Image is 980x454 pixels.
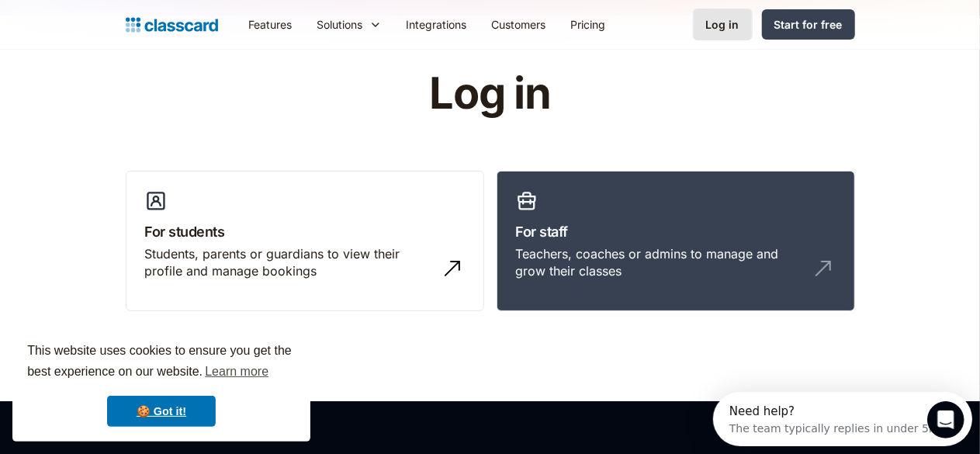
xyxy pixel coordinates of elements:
[145,245,434,280] div: Students, parents or guardians to view their profile and manage bookings
[516,245,805,280] div: Teachers, coaches or admins to manage and grow their classes
[203,360,271,383] a: learn more about cookies
[16,26,227,42] div: The team typically replies in under 5m
[927,401,964,438] iframe: Intercom live chat
[6,6,272,49] div: Open Intercom Messenger
[145,221,465,242] h3: For students
[16,13,227,26] div: Need help?
[107,396,216,427] a: dismiss cookie message
[497,171,855,312] a: For staffTeachers, coaches or admins to manage and grow their classes
[480,7,559,42] a: Customers
[237,7,305,42] a: Features
[774,16,843,33] div: Start for free
[516,221,836,242] h3: For staff
[317,16,363,33] div: Solutions
[706,16,739,33] div: Log in
[305,7,394,42] div: Solutions
[12,327,310,442] div: cookieconsent
[244,70,736,118] h1: Log in
[27,341,296,383] span: This website uses cookies to ensure you get the best experience on our website.
[693,9,753,40] a: Log in
[559,7,618,42] a: Pricing
[126,14,218,36] a: home
[394,7,480,42] a: Integrations
[713,392,972,446] iframe: Intercom live chat discovery launcher
[762,9,855,40] a: Start for free
[126,171,484,312] a: For studentsStudents, parents or guardians to view their profile and manage bookings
